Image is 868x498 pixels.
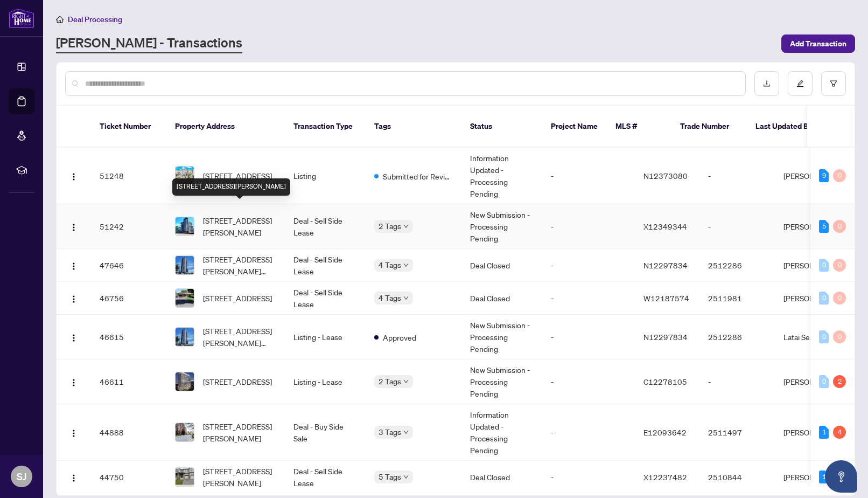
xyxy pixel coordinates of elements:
[790,35,846,52] span: Add Transaction
[69,295,78,303] img: Logo
[775,249,856,282] td: [PERSON_NAME]
[699,249,775,282] td: 2512286
[699,282,775,315] td: 2511981
[203,376,272,388] span: [STREET_ADDRESS]
[542,404,635,461] td: -
[747,106,828,148] th: Last Updated By
[643,171,688,181] span: N12373080
[643,332,688,342] span: N12297834
[403,262,409,268] span: down
[461,461,542,494] td: Deal Closed
[833,330,846,343] div: 0
[203,253,276,277] span: [STREET_ADDRESS][PERSON_NAME][PERSON_NAME]
[819,375,829,388] div: 0
[775,204,856,249] td: [PERSON_NAME]
[775,461,856,494] td: [PERSON_NAME]
[69,334,78,342] img: Logo
[91,106,166,148] th: Ticket Number
[461,359,542,404] td: New Submission - Processing Pending
[403,430,409,435] span: down
[285,404,366,461] td: Deal - Buy Side Sale
[176,217,194,236] img: thumbnail-img
[65,328,82,345] button: Logo
[542,461,635,494] td: -
[203,465,276,489] span: [STREET_ADDRESS][PERSON_NAME]
[176,289,194,307] img: thumbnail-img
[461,282,542,315] td: Deal Closed
[819,169,829,182] div: 9
[69,262,78,271] img: Logo
[542,148,635,204] td: -
[775,148,856,204] td: [PERSON_NAME]
[542,204,635,249] td: -
[166,106,285,148] th: Property Address
[68,15,122,24] span: Deal Processing
[833,220,846,233] div: 0
[542,106,607,148] th: Project Name
[91,148,166,204] td: 51248
[203,420,276,444] span: [STREET_ADDRESS][PERSON_NAME]
[403,224,409,229] span: down
[542,315,635,359] td: -
[9,8,34,28] img: logo
[17,469,26,484] span: SJ
[383,331,416,343] span: Approved
[91,249,166,282] td: 47646
[643,260,688,270] span: N12297834
[542,249,635,282] td: -
[91,315,166,359] td: 46615
[285,461,366,494] td: Deal - Sell Side Lease
[285,106,366,148] th: Transaction Type
[203,292,272,304] span: [STREET_ADDRESS]
[203,325,276,349] span: [STREET_ADDRESS][PERSON_NAME][PERSON_NAME]
[819,259,829,272] div: 0
[461,315,542,359] td: New Submission - Processing Pending
[65,424,82,441] button: Logo
[699,315,775,359] td: 2512286
[821,71,846,96] button: filter
[383,170,453,182] span: Submitted for Review
[91,282,166,315] td: 46756
[176,468,194,486] img: thumbnail-img
[69,429,78,438] img: Logo
[825,460,857,493] button: Open asap
[285,148,366,204] td: Listing
[285,315,366,359] td: Listing - Lease
[643,222,687,231] span: X12349344
[379,220,401,232] span: 2 Tags
[775,404,856,461] td: [PERSON_NAME]
[91,404,166,461] td: 44888
[379,375,401,388] span: 2 Tags
[203,170,272,182] span: [STREET_ADDRESS]
[819,220,829,233] div: 5
[379,426,401,438] span: 3 Tags
[203,215,276,238] span: [STREET_ADDRESS][PERSON_NAME]
[65,289,82,307] button: Logo
[379,471,401,483] span: 5 Tags
[91,461,166,494] td: 44750
[285,282,366,315] td: Deal - Sell Side Lease
[461,204,542,249] td: New Submission - Processing Pending
[763,80,771,87] span: download
[607,106,671,148] th: MLS #
[830,80,837,87] span: filter
[461,106,542,148] th: Status
[819,292,829,305] div: 0
[833,169,846,182] div: 0
[65,468,82,486] button: Logo
[91,359,166,404] td: 46611
[643,293,689,303] span: W12187574
[699,359,775,404] td: -
[775,282,856,315] td: [PERSON_NAME]
[69,223,78,232] img: Logo
[796,80,804,87] span: edit
[56,16,64,23] span: home
[69,172,78,181] img: Logo
[699,204,775,249] td: -
[461,404,542,461] td: Information Updated - Processing Pending
[819,426,829,439] div: 1
[379,259,401,271] span: 4 Tags
[69,474,78,482] img: Logo
[366,106,461,148] th: Tags
[775,359,856,404] td: [PERSON_NAME]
